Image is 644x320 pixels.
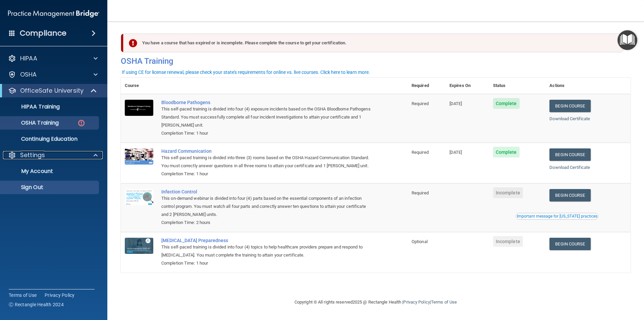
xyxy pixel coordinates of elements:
[549,100,590,112] a: Begin Course
[445,78,489,94] th: Expires On
[449,101,462,106] span: [DATE]
[8,71,98,79] a: OSHA
[8,54,98,62] a: HIPAA
[549,165,590,170] a: Download Certificate
[9,301,64,308] span: Ⓒ Rectangle Health 2024
[161,259,374,267] div: Completion Time: 1 hour
[449,150,462,155] span: [DATE]
[45,292,75,299] a: Privacy Policy
[8,7,99,20] img: PMB logo
[129,39,137,47] img: exclamation-circle-solid-danger.72ef9ffc.png
[545,78,631,94] th: Actions
[161,189,374,194] a: Infection Control
[20,71,37,79] p: OSHA
[20,87,84,95] p: OfficeSafe University
[412,150,429,155] span: Required
[493,147,520,157] span: Complete
[8,87,97,95] a: OfficeSafe University
[618,30,637,50] button: Open Resource Center
[77,119,86,127] img: danger-circle.6113f641.png
[123,34,623,52] div: You have a course that has expired or is incomplete. Please complete the course to get your certi...
[408,78,445,94] th: Required
[4,103,60,110] p: HIPAA Training
[8,151,98,159] a: Settings
[431,300,457,305] a: Terms of Use
[493,98,520,109] span: Complete
[493,187,523,198] span: Incomplete
[161,170,374,178] div: Completion Time: 1 hour
[121,69,371,76] button: If using CE for license renewal, please check your state's requirements for online vs. live cours...
[493,236,523,247] span: Incomplete
[4,168,96,175] p: My Account
[549,238,590,250] a: Begin Course
[161,105,374,129] div: This self-paced training is divided into four (4) exposure incidents based on the OSHA Bloodborne...
[412,101,429,106] span: Required
[161,243,374,259] div: This self-paced training is divided into four (4) topics to help healthcare providers prepare and...
[161,129,374,137] div: Completion Time: 1 hour
[517,214,597,218] div: Important message for [US_STATE] practices
[4,184,96,191] p: Sign Out
[9,292,37,299] a: Terms of Use
[549,148,590,161] a: Begin Course
[253,291,498,313] div: Copyright © All rights reserved 2025 @ Rectangle Health | |
[161,194,374,219] div: This on-demand webinar is divided into four (4) parts based on the essential components of an inf...
[489,78,546,94] th: Status
[161,154,374,170] div: This self-paced training is divided into three (3) rooms based on the OSHA Hazard Communication S...
[161,238,374,243] a: [MEDICAL_DATA] Preparedness
[549,116,590,121] a: Download Certificate
[20,151,45,159] p: Settings
[516,213,598,220] button: Read this if you are a dental practitioner in the state of CA
[122,70,370,75] div: If using CE for license renewal, please check your state's requirements for online vs. live cours...
[121,78,157,94] th: Course
[403,300,430,305] a: Privacy Policy
[20,29,66,38] h4: Compliance
[121,56,631,66] h4: OSHA Training
[4,136,96,142] p: Continuing Education
[549,189,590,201] a: Begin Course
[4,120,59,126] p: OSHA Training
[161,148,374,154] a: Hazard Communication
[412,239,428,244] span: Optional
[20,54,37,62] p: HIPAA
[412,190,429,195] span: Required
[161,219,374,227] div: Completion Time: 2 hours
[161,100,374,105] a: Bloodborne Pathogens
